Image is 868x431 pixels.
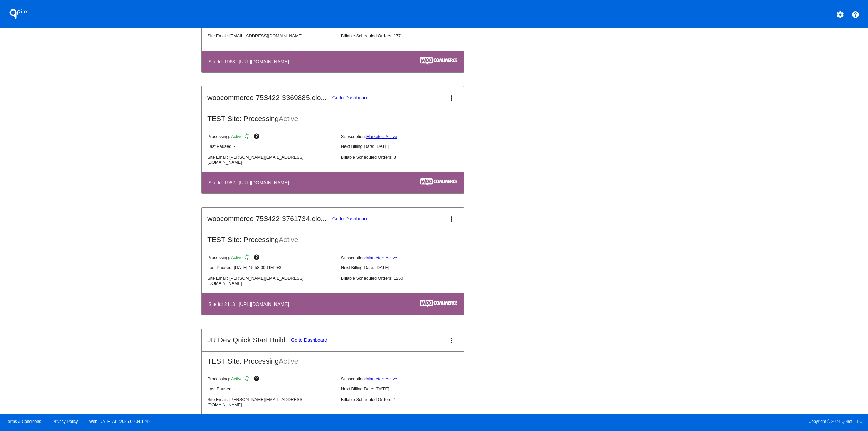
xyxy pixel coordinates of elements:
[341,376,469,381] p: Subscription:
[341,33,469,38] p: Billable Scheduled Orders: 177
[244,375,252,384] mat-icon: sync
[231,134,243,139] span: Active
[6,7,33,21] h1: QPilot
[836,11,844,19] mat-icon: settings
[279,115,298,122] span: Active
[341,276,469,281] p: Billable Scheduled Orders: 1250
[279,357,298,365] span: Active
[448,336,456,345] mat-icon: more_vert
[332,216,369,221] a: Go to Dashboard
[448,215,456,223] mat-icon: more_vert
[332,95,369,100] a: Go to Dashboard
[341,155,469,160] p: Billable Scheduled Orders: 8
[291,337,327,343] a: Go to Dashboard
[851,11,860,19] mat-icon: help
[341,265,469,270] p: Next Billing Date: [DATE]
[448,94,456,102] mat-icon: more_vert
[207,215,327,223] h2: woocommerce-753422-3761734.clo...
[202,230,464,244] h2: TEST Site: Processing
[341,144,469,149] p: Next Billing Date: [DATE]
[253,375,261,384] mat-icon: help
[231,255,243,260] span: Active
[341,397,469,402] p: Billable Scheduled Orders: 1
[231,376,243,381] span: Active
[207,155,335,165] p: Site Email: [PERSON_NAME][EMAIL_ADDRESS][DOMAIN_NAME]
[341,386,469,391] p: Next Billing Date: [DATE]
[207,254,335,262] p: Processing:
[279,236,298,243] span: Active
[89,419,151,424] a: Web:[DATE] API:2025.09.04.1242
[207,397,335,407] p: Site Email: [PERSON_NAME][EMAIL_ADDRESS][DOMAIN_NAME]
[6,419,41,424] a: Terms & Conditions
[208,180,292,185] h4: Site Id: 1982 | [URL][DOMAIN_NAME]
[53,419,78,424] a: Privacy Policy
[202,109,464,123] h2: TEST Site: Processing
[366,376,397,381] a: Marketer: Active
[420,178,457,186] img: c53aa0e5-ae75-48aa-9bee-956650975ee5
[420,57,457,64] img: c53aa0e5-ae75-48aa-9bee-956650975ee5
[244,254,252,262] mat-icon: sync
[207,33,335,38] p: Site Email: [EMAIL_ADDRESS][DOMAIN_NAME]
[440,419,862,424] span: Copyright © 2024 QPilot, LLC
[207,265,335,270] p: Last Paused: [DATE] 15:58:00 GMT+3
[253,254,261,262] mat-icon: help
[208,301,292,307] h4: Site Id: 2113 | [URL][DOMAIN_NAME]
[207,386,335,391] p: Last Paused: -
[207,276,335,286] p: Site Email: [PERSON_NAME][EMAIL_ADDRESS][DOMAIN_NAME]
[341,255,469,260] p: Subscription:
[253,133,261,141] mat-icon: help
[207,94,327,102] h2: woocommerce-753422-3369885.clo...
[202,352,464,365] h2: TEST Site: Processing
[207,336,285,344] h2: JR Dev Quick Start Build
[366,255,397,260] a: Marketer: Active
[207,133,335,141] p: Processing:
[341,134,469,139] p: Subscription:
[366,134,397,139] a: Marketer: Active
[244,133,252,141] mat-icon: sync
[207,144,335,149] p: Last Paused: -
[208,59,292,64] h4: Site Id: 1963 | [URL][DOMAIN_NAME]
[420,300,457,307] img: c53aa0e5-ae75-48aa-9bee-956650975ee5
[207,375,335,384] p: Processing:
